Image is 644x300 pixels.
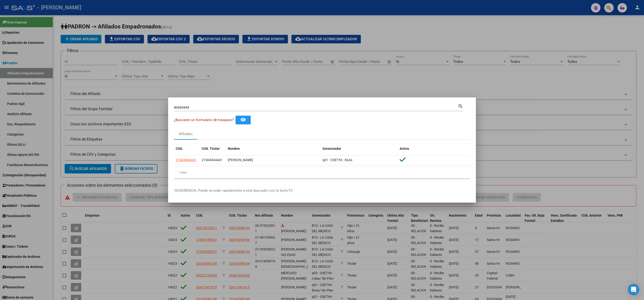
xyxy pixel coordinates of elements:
datatable-header-cell: CUIL [174,144,200,154]
span: Activo [400,147,409,150]
span: q01 - OSETYA - BsAs [322,158,352,162]
span: CUIL [176,147,183,150]
p: -SUGERENCIA: Puede acceder rapidamente a este buscador con la tecla F2- [174,188,470,193]
div: [PERSON_NAME] [228,157,319,163]
span: Nombre [228,147,240,150]
span: Gerenciador [322,147,341,150]
div: Afiliados [179,131,193,137]
datatable-header-cell: CUIL Titular [200,144,226,154]
mat-icon: remove_red_eye [240,117,246,123]
mat-icon: search [458,103,463,109]
span: 27404544441 [176,158,197,162]
datatable-header-cell: Nombre [226,144,321,154]
datatable-header-cell: Activo [398,144,470,154]
span: ¿Buscaste un formulario de traspaso? - [174,118,236,122]
span: CUIL Titular [202,147,220,150]
span: 27404544441 [202,158,223,162]
datatable-header-cell: Gerenciador [321,144,398,154]
div: Open Intercom Messenger [628,284,639,295]
div: 1 total [174,167,470,178]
